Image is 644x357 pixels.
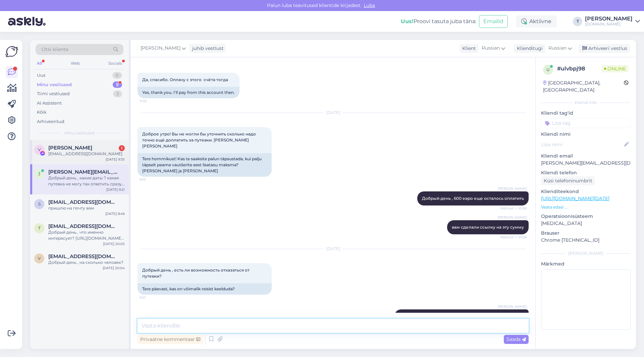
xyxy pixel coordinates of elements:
[48,223,118,229] span: tokmacevamaria4@gmail.com
[541,237,631,244] p: Chrome [TECHNICAL_ID]
[138,283,272,295] div: Tere päevast, kas on võimalik reisist keelduda?
[541,110,631,117] p: Kliendi tag'id
[142,77,228,82] span: Да, спасибо. Оплачу с этого счёта тогда
[37,72,45,79] div: Uus
[48,259,125,265] div: Добрый день , на сколько человек?
[48,253,118,259] span: valentinaborisova85@gmail.com
[585,16,640,27] a: [PERSON_NAME][DOMAIN_NAME]
[42,46,68,53] span: Otsi kliente
[142,131,257,148] span: Доброе утро! Вы не могли бы уточнить сколько надо точно ещё доплатить за путевки. [PERSON_NAME] [...
[141,45,180,52] span: [PERSON_NAME]
[107,59,123,68] div: Socials
[601,65,629,72] span: Online
[37,109,47,116] div: Kõik
[37,100,62,107] div: AI Assistent
[541,169,631,176] p: Kliendi telefon
[138,335,203,344] div: Privaatne kommentaar
[48,199,118,205] span: sahadga58@list.ru
[541,195,609,201] a: [URL][DOMAIN_NAME][DATE]
[452,225,524,230] span: вам сделали ссылку на эту сумму
[119,145,125,151] div: 1
[401,17,476,25] div: Proovi tasuta juba täna:
[142,267,251,279] span: Добрый день , есть ли возможность отказаться от путевки?
[37,91,70,97] div: Tiimi vestlused
[514,45,543,52] div: Klienditugi
[541,260,631,267] p: Märkmed
[48,229,125,241] div: Добрый день , что именно интересует? [URL][DOMAIN_NAME][DATE]
[190,45,224,52] div: juhib vestlust
[422,196,524,201] span: Добрый день , 600 евро еще осталось оплатить
[546,67,550,72] span: u
[138,246,529,252] div: [DATE]
[548,45,567,52] span: Russian
[38,201,41,206] span: s
[48,151,125,157] div: [EMAIL_ADDRESS][DOMAIN_NAME]
[541,131,631,138] p: Kliendi nimi
[541,176,595,185] div: Küsi telefoninumbrit
[103,241,125,246] div: [DATE] 20:05
[557,65,601,73] div: # ulvbpj98
[498,304,527,309] span: [PERSON_NAME]
[112,72,122,79] div: 0
[64,130,95,136] span: Minu vestlused
[140,99,165,104] span: 11:33
[36,59,43,68] div: All
[541,160,631,167] p: [PERSON_NAME][EMAIL_ADDRESS][DOMAIN_NAME]
[516,15,557,27] div: Aktiivne
[48,205,125,211] div: пришлю на почту вам
[541,188,631,195] p: Klienditeekond
[113,81,122,88] div: 5
[38,256,41,261] span: v
[138,87,239,98] div: Yes, thank you. I'll pay from this account then.
[138,110,529,116] div: [DATE]
[138,153,272,177] div: Tere hommikust! Kas te saaksite palun täpsustada, kui palju täpselt peame vautšerite eest lisatas...
[543,79,624,94] div: [GEOGRAPHIC_DATA], [GEOGRAPHIC_DATA]
[103,265,125,271] div: [DATE] 20:04
[48,145,92,151] span: Viktoria Vihrova
[541,213,631,220] p: Operatsioonisüsteem
[460,45,476,52] div: Klient
[48,169,118,175] span: jelena.ahmetsina@hotmail.com
[105,211,125,216] div: [DATE] 8:46
[541,250,631,256] div: [PERSON_NAME]
[541,220,631,227] p: [MEDICAL_DATA]
[38,147,41,152] span: V
[38,226,41,231] span: t
[48,175,125,187] div: Добрый день , какие даты ? какая путевка не могу так ответить сразу надо знать какие даты
[482,45,500,52] span: Russian
[401,18,414,24] b: Uus!
[498,215,527,220] span: [PERSON_NAME]
[362,2,377,8] span: Luba
[578,44,630,53] div: Arhiveeri vestlus
[585,21,633,27] div: [DOMAIN_NAME]
[573,17,582,26] div: T
[38,171,40,176] span: j
[585,16,633,21] div: [PERSON_NAME]
[69,59,81,68] div: Web
[541,141,623,148] input: Lisa nimi
[106,187,125,192] div: [DATE] 9:21
[541,118,631,128] input: Lisa tag
[541,100,631,106] div: Kliendi info
[140,295,165,300] span: 9:21
[37,118,64,125] div: Arhiveeritud
[500,235,527,240] span: Nähtud ✓ 10:58
[498,186,527,191] span: [PERSON_NAME]
[506,336,526,342] span: Saada
[140,177,165,182] span: 9:10
[5,45,18,58] img: Askly Logo
[106,157,125,162] div: [DATE] 9:35
[479,15,508,28] button: Emailid
[541,153,631,160] p: Kliendi email
[37,81,72,88] div: Minu vestlused
[500,206,527,211] span: Nähtud ✓ 10:58
[541,230,631,237] p: Brauser
[541,204,631,210] p: Vaata edasi ...
[113,91,122,97] div: 3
